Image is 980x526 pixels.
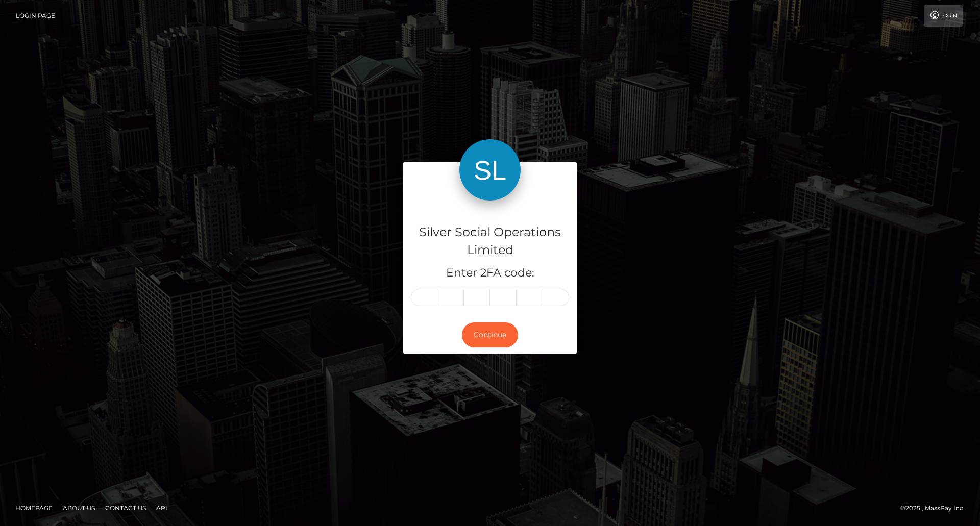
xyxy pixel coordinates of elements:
[411,223,569,259] h4: Silver Social Operations Limited
[59,500,99,516] a: About Us
[152,500,171,516] a: API
[459,139,521,201] img: Silver Social Operations Limited
[462,322,518,347] button: Continue
[101,500,150,516] a: Contact Us
[900,503,972,514] div: © 2025 , MassPay Inc.
[11,500,57,516] a: Homepage
[411,265,569,281] h5: Enter 2FA code:
[16,5,55,27] a: Login Page
[924,5,963,27] a: Login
